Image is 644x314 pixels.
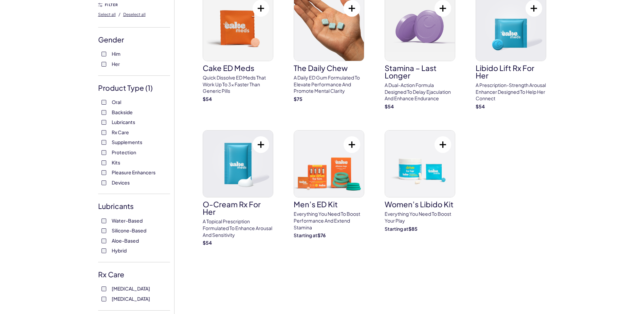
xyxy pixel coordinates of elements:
[102,160,106,165] input: Kits
[102,140,106,145] input: Supplements
[102,130,106,135] input: Rx Care
[385,64,455,79] h3: Stamina – Last Longer
[385,130,455,232] a: Women’s Libido KitWomen’s Libido KitEverything you need to Boost Your PlayStarting at$85
[294,211,364,231] p: Everything You need to boost performance and extend Stamina
[112,158,120,167] span: Kits
[203,240,212,246] strong: $ 54
[112,138,142,146] span: Supplements
[385,200,455,208] h3: Women’s Libido Kit
[102,286,106,291] input: [MEDICAL_DATA]
[123,9,146,20] button: Deselect all
[112,168,155,177] span: Pleasure Enhancers
[102,180,106,185] input: Devices
[102,120,106,125] input: Lubricants
[112,216,143,225] span: Water-Based
[112,49,121,58] span: Him
[112,246,127,255] span: Hybrid
[123,12,146,17] span: Deselect all
[203,64,273,72] h3: Cake ED Meds
[102,297,106,301] input: [MEDICAL_DATA]
[112,226,146,235] span: Silicone-Based
[294,74,364,94] p: A Daily ED Gum Formulated To Elevate Performance And Promote Mental Clarity
[98,9,116,20] button: Select all
[408,226,418,232] strong: $ 85
[317,232,326,238] strong: $ 76
[476,64,546,79] h3: Libido Lift Rx For Her
[476,103,485,109] strong: $ 54
[102,170,106,175] input: Pleasure Enhancers
[102,52,106,56] input: Him
[102,100,106,105] input: Oral
[385,130,455,197] img: Women’s Libido Kit
[294,130,364,197] img: Men’s ED Kit
[102,62,106,67] input: Her
[102,219,106,223] input: Water-Based
[112,284,150,293] span: [MEDICAL_DATA]
[385,226,408,232] span: Starting at
[102,110,106,115] input: Backside
[203,130,273,197] img: O-Cream Rx for Her
[385,103,394,109] strong: $ 54
[112,236,139,245] span: Aloe-Based
[294,96,302,102] strong: $ 75
[203,130,273,246] a: O-Cream Rx for HerO-Cream Rx for HerA topical prescription formulated to enhance arousal and sens...
[203,74,273,94] p: Quick dissolve ED Meds that work up to 3x faster than generic pills
[203,218,273,238] p: A topical prescription formulated to enhance arousal and sensitivity
[98,12,116,17] span: Select all
[294,130,364,239] a: Men’s ED KitMen’s ED KitEverything You need to boost performance and extend StaminaStarting at$76
[102,248,106,253] input: Hybrid
[385,82,455,102] p: A dual-action formula designed to delay ejaculation and enhance endurance
[203,200,273,215] h3: O-Cream Rx for Her
[476,82,546,102] p: A prescription-strength arousal enhancer designed to help her connect
[294,232,317,238] span: Starting at
[112,108,133,117] span: Backside
[102,228,106,233] input: Silicone-Based
[294,200,364,208] h3: Men’s ED Kit
[112,128,129,137] span: Rx Care
[112,59,120,68] span: Her
[385,211,455,224] p: Everything you need to Boost Your Play
[102,150,106,155] input: Protection
[294,64,364,72] h3: The Daily Chew
[102,239,106,243] input: Aloe-Based
[112,294,150,303] span: [MEDICAL_DATA]
[112,178,130,187] span: Devices
[203,96,212,102] strong: $ 54
[112,148,136,157] span: Protection
[112,98,121,106] span: Oral
[118,11,121,17] span: /
[112,118,135,126] span: Lubricants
